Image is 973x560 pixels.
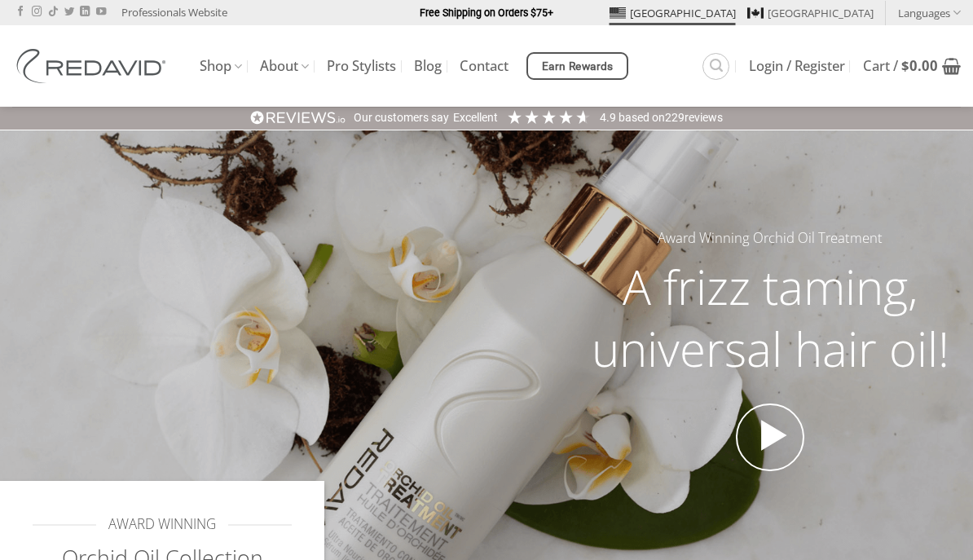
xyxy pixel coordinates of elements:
a: Follow on LinkedIn [80,7,90,18]
a: Follow on TikTok [48,7,58,18]
span: 4.9 [600,111,619,124]
span: reviews [685,111,723,124]
a: Follow on YouTube [96,7,106,18]
a: Pro Stylists [327,51,396,81]
span: Earn Rewards [542,58,614,76]
a: Search [702,53,729,80]
a: Earn Rewards [526,52,628,80]
a: [GEOGRAPHIC_DATA] [610,1,736,25]
a: Languages [898,1,961,24]
a: Contact [460,51,509,81]
a: Follow on Twitter [64,7,74,18]
a: Open video in lightbox [736,403,804,472]
a: Blog [414,51,442,81]
a: Follow on Instagram [32,7,42,18]
a: About [260,51,309,82]
span: Login / Register [749,60,845,73]
span: Cart / [863,60,938,73]
span: 229 [665,111,685,124]
bdi: 0.00 [901,56,938,75]
a: Follow on Facebook [15,7,25,18]
div: Excellent [453,110,498,126]
h2: A frizz taming, universal hair oil! [580,256,962,379]
strong: Free Shipping on Orders $75+ [420,7,553,19]
a: Login / Register [749,51,845,81]
a: Shop [200,51,242,82]
span: $ [901,56,909,75]
span: Based on [619,111,665,124]
a: View cart [863,48,961,84]
div: Our customers say [354,110,449,126]
h5: Award Winning Orchid Oil Treatment [580,227,962,249]
div: 4.91 Stars [506,108,592,126]
a: [GEOGRAPHIC_DATA] [747,1,874,25]
img: REDAVID Salon Products | United States [12,49,175,83]
img: REVIEWS.io [250,110,346,126]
